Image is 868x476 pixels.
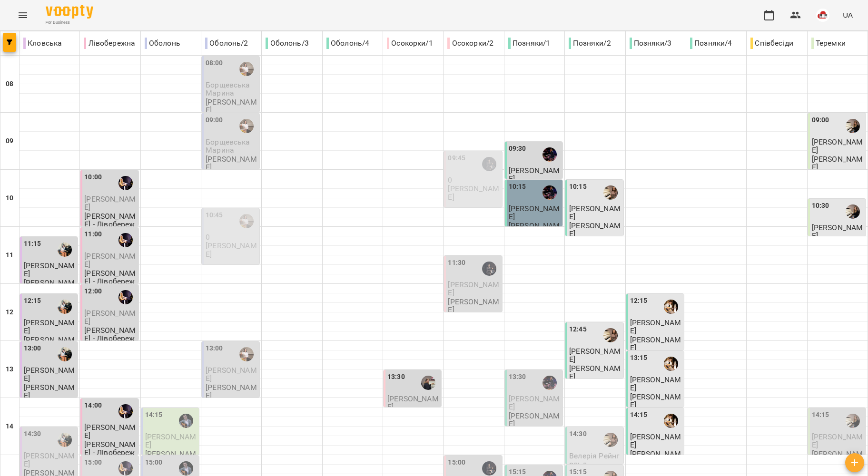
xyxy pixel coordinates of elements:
[509,394,560,411] span: [PERSON_NAME]
[58,243,72,257] img: Поліна БУРАКОВА
[58,300,72,314] div: Поліна БУРАКОВА
[179,461,193,476] img: Олексій КОЧЕТОВ
[846,414,860,428] img: Ольга ЕПОВА
[603,328,618,342] img: Ірина ЗЕНДРАН
[387,372,405,382] label: 13:30
[24,239,41,249] label: 11:15
[630,375,681,392] span: [PERSON_NAME]
[206,58,223,68] label: 08:00
[569,364,621,381] p: [PERSON_NAME]
[6,307,13,318] h6: 12
[24,296,41,306] label: 12:15
[24,451,75,468] span: [PERSON_NAME]
[239,119,254,133] div: Вікторія ТАРАБАН
[569,182,587,192] label: 10:15
[509,222,561,238] p: [PERSON_NAME]
[846,204,860,219] img: Ольга ЕПОВА
[84,440,136,465] p: [PERSON_NAME] - Лівобережна
[206,242,257,258] p: [PERSON_NAME]
[118,461,133,476] img: Ольга МОСКАЛЕНКО
[84,457,102,468] label: 15:00
[569,38,611,49] p: Позняки/2
[542,185,557,200] img: Юлія КРАВЧЕНКО
[206,343,223,354] label: 13:00
[816,9,829,22] img: 42377b0de29e0fb1f7aad4b12e1980f7.jpeg
[118,404,133,418] img: Ольга МОСКАЛЕНКО
[11,4,34,27] button: Menu
[630,38,671,49] p: Позняки/3
[812,223,863,240] span: [PERSON_NAME]
[569,204,621,221] span: [PERSON_NAME]
[569,324,587,335] label: 12:45
[6,193,13,204] h6: 10
[846,119,860,133] div: Ольга ЕПОВА
[84,326,136,351] p: [PERSON_NAME] - Лівобережна
[448,185,500,201] p: [PERSON_NAME]
[145,38,180,49] p: Оболонь
[750,38,793,49] p: Співбесіди
[84,252,136,269] span: [PERSON_NAME]
[206,366,257,383] span: [PERSON_NAME]
[6,79,13,89] h6: 08
[84,229,102,240] label: 11:00
[421,376,435,390] img: Тетяна КУРУЧ
[448,298,500,314] p: [PERSON_NAME]
[145,457,163,468] label: 15:00
[24,366,75,383] span: [PERSON_NAME]
[482,461,496,476] img: Олена САФРОНОВА-СМИРНОВА
[509,372,526,382] label: 13:30
[118,176,133,190] img: Ольга МОСКАЛЕНКО
[239,347,254,361] img: Вікторія ТАРАБАН
[845,453,864,472] button: Створити урок
[811,38,846,49] p: Теремки
[630,353,648,363] label: 13:15
[205,38,248,49] p: Оболонь/2
[24,343,41,354] label: 13:00
[84,269,136,294] p: [PERSON_NAME] - Лівобережна
[448,153,465,164] label: 09:45
[569,222,621,238] p: [PERSON_NAME]
[23,38,62,49] p: Кловська
[84,172,102,183] label: 10:00
[84,212,136,237] p: [PERSON_NAME] - Лівобережна
[448,457,465,468] label: 15:00
[630,450,682,466] p: [PERSON_NAME]
[326,38,369,49] p: Оболонь/4
[569,347,621,364] span: [PERSON_NAME]
[118,233,133,247] img: Ольга МОСКАЛЕНКО
[542,376,557,390] div: Юлія КРАВЧЕНКО
[239,62,254,76] img: Вікторія ТАРАБАН
[206,80,250,97] span: Борщевська Марина
[46,5,93,19] img: Voopty Logo
[24,279,76,295] p: [PERSON_NAME]
[145,410,163,420] label: 14:15
[448,258,465,268] label: 11:30
[569,451,620,468] span: Велерія Рейнгольд
[179,414,193,428] img: Олексій КОЧЕТОВ
[664,300,678,314] img: Сергій ВЛАСОВИЧ
[145,432,197,449] span: [PERSON_NAME]
[58,433,72,447] img: Поліна БУРАКОВА
[664,414,678,428] div: Сергій ВЛАСОВИЧ
[145,450,197,466] p: [PERSON_NAME]-Оболонь
[509,166,560,183] span: [PERSON_NAME]
[6,364,13,375] h6: 13
[206,383,257,400] p: [PERSON_NAME]
[508,38,550,49] p: Позняки/1
[206,155,257,172] p: [PERSON_NAME]
[266,38,308,49] p: Оболонь/3
[24,318,75,335] span: [PERSON_NAME]
[812,155,864,172] p: [PERSON_NAME]
[482,262,496,276] div: Олена САФРОНОВА-СМИРНОВА
[24,336,76,352] p: [PERSON_NAME]
[630,432,681,449] span: [PERSON_NAME]
[387,394,439,411] span: [PERSON_NAME]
